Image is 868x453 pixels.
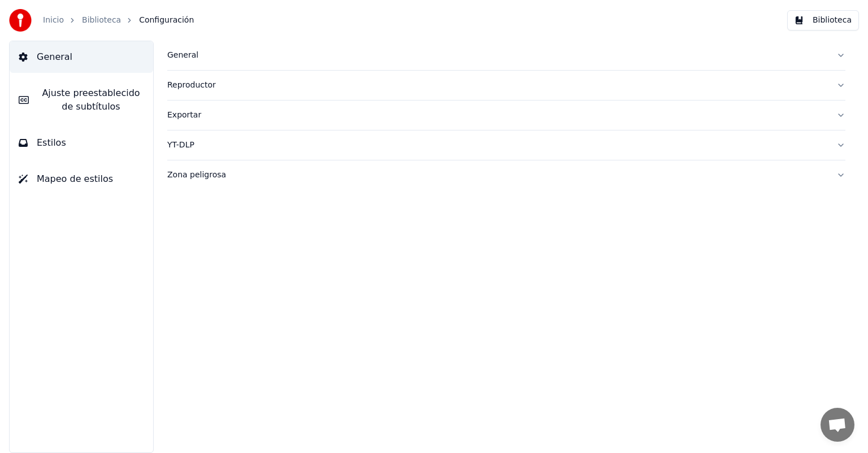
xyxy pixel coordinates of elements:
[167,130,845,160] button: YT-DLP
[167,140,827,151] div: YT-DLP
[167,101,845,130] button: Exportar
[167,80,827,91] div: Reproductor
[37,50,72,64] span: General
[167,110,827,121] div: Exportar
[167,160,845,190] button: Zona peligrosa
[9,9,32,32] img: youka
[167,169,827,181] div: Zona peligrosa
[139,15,194,26] span: Configuración
[167,50,827,61] div: General
[10,127,153,159] button: Estilos
[37,136,66,150] span: Estilos
[43,15,194,26] nav: breadcrumb
[167,71,845,100] button: Reproductor
[167,41,845,70] button: General
[43,15,64,26] a: Inicio
[82,15,121,26] a: Biblioteca
[787,10,859,31] button: Biblioteca
[10,41,153,73] button: General
[37,172,113,186] span: Mapeo de estilos
[38,86,144,114] span: Ajuste preestablecido de subtítulos
[10,163,153,195] button: Mapeo de estilos
[821,408,854,442] div: Chat abierto
[10,77,153,123] button: Ajuste preestablecido de subtítulos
